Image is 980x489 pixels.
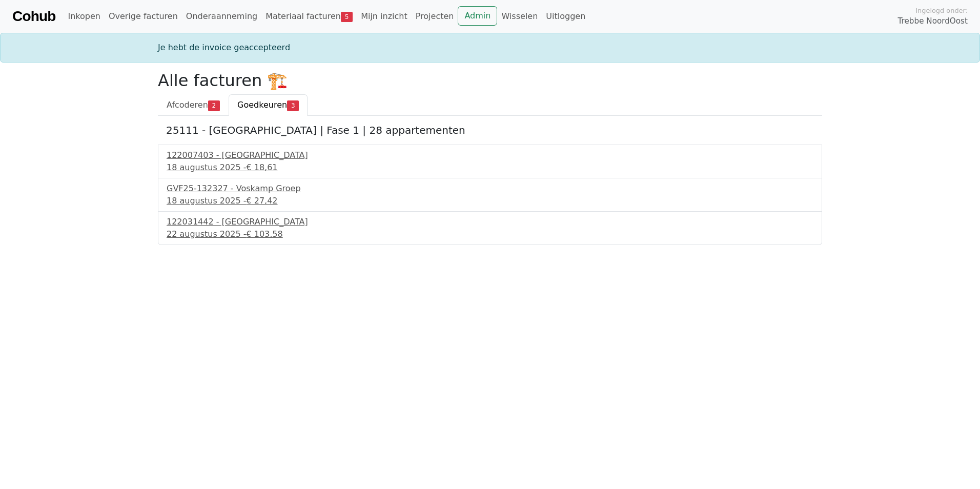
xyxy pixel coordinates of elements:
span: 3 [287,100,299,111]
span: € 27,42 [246,196,277,206]
div: 122031442 - [GEOGRAPHIC_DATA] [167,216,813,228]
span: Trebbe NoordOost [898,15,968,27]
a: Afcoderen2 [158,94,229,116]
a: 122031442 - [GEOGRAPHIC_DATA]22 augustus 2025 -€ 103,58 [167,216,813,240]
div: GVF25-132327 - Voskamp Groep [167,182,813,195]
a: Onderaanneming [182,6,261,27]
span: 5 [341,12,353,22]
div: 22 augustus 2025 - [167,228,813,240]
a: Inkopen [64,6,104,27]
a: Materiaal facturen5 [261,6,357,27]
div: 18 augustus 2025 - [167,161,813,174]
a: 122007403 - [GEOGRAPHIC_DATA]18 augustus 2025 -€ 18,61 [167,149,813,174]
a: Wisselen [497,6,542,27]
div: 122007403 - [GEOGRAPHIC_DATA] [167,149,813,161]
span: € 103,58 [246,229,282,239]
span: € 18,61 [246,162,277,172]
span: Goedkeuren [237,100,287,110]
h2: Alle facturen 🏗️ [158,71,822,90]
h5: 25111 - [GEOGRAPHIC_DATA] | Fase 1 | 28 appartementen [166,124,814,136]
span: Afcoderen [167,100,208,110]
span: Ingelogd onder: [915,6,968,15]
a: Mijn inzicht [357,6,412,27]
span: 2 [208,100,220,111]
a: Admin [458,6,497,26]
a: Projecten [412,6,458,27]
a: Uitloggen [542,6,589,27]
div: Je hebt de invoice geaccepteerd [152,42,828,54]
a: GVF25-132327 - Voskamp Groep18 augustus 2025 -€ 27,42 [167,182,813,207]
a: Overige facturen [105,6,182,27]
a: Cohub [12,4,55,29]
a: Goedkeuren3 [229,94,308,116]
div: 18 augustus 2025 - [167,195,813,207]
